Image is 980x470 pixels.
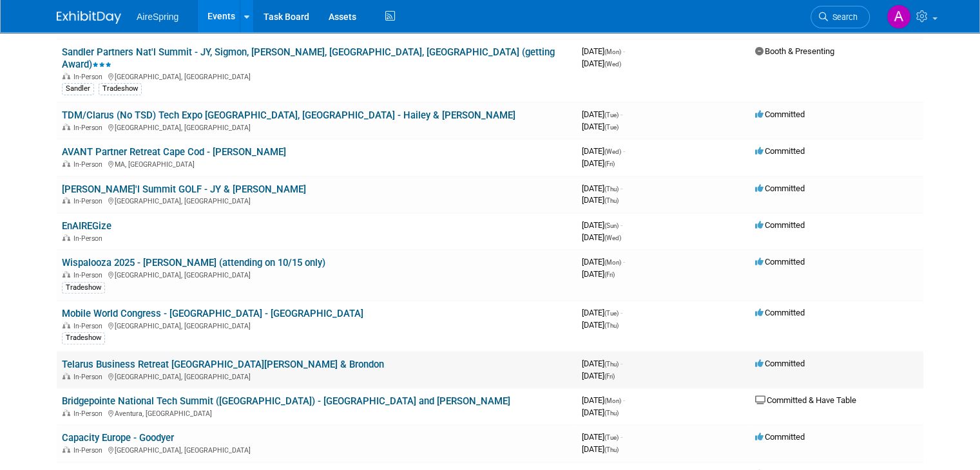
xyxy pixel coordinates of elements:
[62,195,572,205] div: [GEOGRAPHIC_DATA], [GEOGRAPHIC_DATA]
[62,409,70,416] img: In-Person Event
[604,185,619,193] span: (Thu)
[73,160,106,169] span: In-Person
[582,109,622,119] span: [DATE]
[62,183,306,195] a: [PERSON_NAME]'l Summit GOLF - JY & [PERSON_NAME]
[604,61,621,68] span: (Wed)
[582,122,619,131] span: [DATE]
[582,59,621,68] span: [DATE]
[62,359,384,370] a: Telarus Business Retreat [GEOGRAPHIC_DATA][PERSON_NAME] & Brondon
[73,271,106,279] span: In-Person
[620,220,622,230] span: -
[604,197,619,204] span: (Thu)
[73,322,106,330] span: In-Person
[62,282,105,294] div: Tradeshow
[62,332,105,344] div: Tradeshow
[828,12,858,22] span: Search
[62,109,515,121] a: TDM/Clarus (No TSD) Tech Expo [GEOGRAPHIC_DATA], [GEOGRAPHIC_DATA] - Hailey & [PERSON_NAME]
[604,148,621,155] span: (Wed)
[62,234,70,241] img: In-Person Event
[62,83,94,95] div: Sandler
[604,111,619,118] span: (Tue)
[73,373,106,381] span: In-Person
[604,271,615,278] span: (Fri)
[62,444,572,455] div: [GEOGRAPHIC_DATA], [GEOGRAPHIC_DATA]
[620,359,622,368] span: -
[62,71,572,81] div: [GEOGRAPHIC_DATA], [GEOGRAPHIC_DATA]
[623,257,625,267] span: -
[620,183,622,193] span: -
[73,124,106,132] span: In-Person
[604,361,619,368] span: (Thu)
[62,220,111,232] a: EnAIREGize
[620,109,622,119] span: -
[62,371,572,381] div: [GEOGRAPHIC_DATA], [GEOGRAPHIC_DATA]
[604,310,619,317] span: (Tue)
[62,432,174,444] a: Capacity Europe - Goodyer
[582,146,625,156] span: [DATE]
[62,322,70,328] img: In-Person Event
[99,83,142,95] div: Tradeshow
[62,320,572,330] div: [GEOGRAPHIC_DATA], [GEOGRAPHIC_DATA]
[62,257,325,268] a: Wispalooza 2025 - [PERSON_NAME] (attending on 10/15 only)
[582,371,615,381] span: [DATE]
[62,269,572,279] div: [GEOGRAPHIC_DATA], [GEOGRAPHIC_DATA]
[604,124,619,131] span: (Tue)
[582,408,619,417] span: [DATE]
[755,308,805,317] span: Committed
[62,197,70,203] img: In-Person Event
[755,46,834,56] span: Booth & Presenting
[62,46,555,70] a: Sandler Partners Nat'l Summit - JY, Sigmon, [PERSON_NAME], [GEOGRAPHIC_DATA], [GEOGRAPHIC_DATA] (...
[73,197,106,205] span: In-Person
[623,395,625,405] span: -
[62,122,572,132] div: [GEOGRAPHIC_DATA], [GEOGRAPHIC_DATA]
[62,73,70,79] img: In-Person Event
[73,446,106,455] span: In-Person
[73,234,106,243] span: In-Person
[582,220,622,230] span: [DATE]
[582,195,619,205] span: [DATE]
[582,308,622,317] span: [DATE]
[604,48,621,55] span: (Mon)
[582,359,622,368] span: [DATE]
[137,12,178,22] span: AireSpring
[582,432,622,442] span: [DATE]
[604,373,615,380] span: (Fri)
[62,124,70,130] img: In-Person Event
[62,446,70,453] img: In-Person Event
[604,409,619,417] span: (Thu)
[755,220,805,230] span: Committed
[620,308,622,317] span: -
[62,158,572,169] div: MA, [GEOGRAPHIC_DATA]
[604,397,621,404] span: (Mon)
[582,158,615,168] span: [DATE]
[755,359,805,368] span: Committed
[755,395,856,405] span: Committed & Have Table
[604,234,621,241] span: (Wed)
[62,408,572,418] div: Aventura, [GEOGRAPHIC_DATA]
[755,146,805,156] span: Committed
[582,395,625,405] span: [DATE]
[811,6,870,28] a: Search
[62,271,70,277] img: In-Person Event
[887,5,911,29] img: Angie Handal
[582,269,615,279] span: [DATE]
[62,308,363,319] a: Mobile World Congress - [GEOGRAPHIC_DATA] - [GEOGRAPHIC_DATA]
[604,259,621,266] span: (Mon)
[755,183,805,193] span: Committed
[623,46,625,56] span: -
[582,46,625,56] span: [DATE]
[62,395,510,407] a: Bridgepointe National Tech Summit ([GEOGRAPHIC_DATA]) - [GEOGRAPHIC_DATA] and [PERSON_NAME]
[604,322,619,329] span: (Thu)
[62,373,70,379] img: In-Person Event
[57,11,121,24] img: ExhibitDay
[582,320,619,330] span: [DATE]
[604,446,619,453] span: (Thu)
[755,109,805,119] span: Committed
[582,257,625,267] span: [DATE]
[73,409,106,418] span: In-Person
[620,432,622,442] span: -
[73,73,106,81] span: In-Person
[604,222,619,229] span: (Sun)
[582,183,622,193] span: [DATE]
[755,432,805,442] span: Committed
